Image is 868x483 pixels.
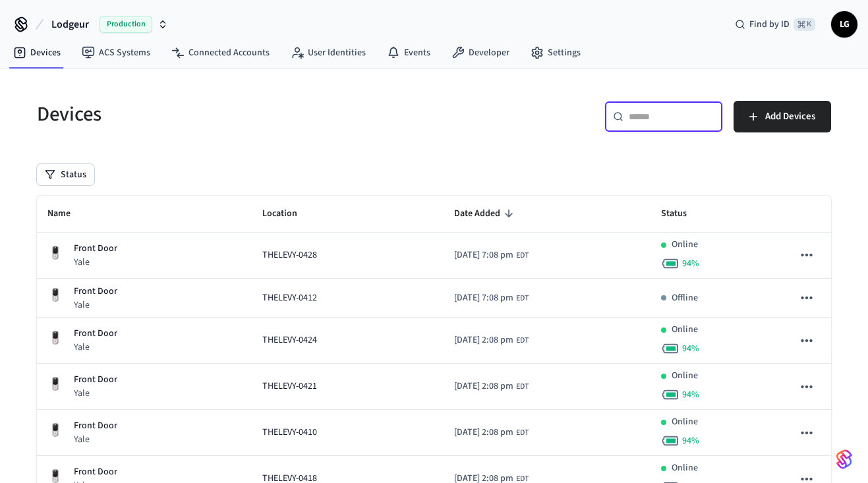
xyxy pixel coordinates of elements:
[672,291,698,305] p: Offline
[454,380,513,393] span: [DATE] 2:08 pm
[74,341,117,354] p: Yale
[724,13,826,36] div: Find by ID⌘ K
[47,376,63,392] img: Yale Assure Touchscreen Wifi Smart Lock, Satin Nickel, Front
[794,18,815,31] span: ⌘ K
[262,380,317,393] span: THELEVY-0421
[516,293,529,304] span: EDT
[520,41,591,65] a: Settings
[454,248,529,262] div: America/New_York
[47,204,88,224] span: Name
[682,257,699,270] span: 94 %
[51,16,89,32] span: Lodgeur
[74,387,117,400] p: Yale
[682,342,699,355] span: 94 %
[454,248,513,262] span: [DATE] 7:08 pm
[749,18,790,31] span: Find by ID
[74,419,117,433] p: Front Door
[262,248,317,262] span: THELEVY-0428
[262,426,317,440] span: THELEVY-0410
[454,204,517,224] span: Date Added
[454,291,529,305] div: America/New_York
[682,388,699,401] span: 94 %
[516,381,529,393] span: EDT
[454,426,513,440] span: [DATE] 2:08 pm
[74,433,117,446] p: Yale
[262,204,314,224] span: Location
[734,101,831,132] button: Add Devices
[47,422,63,438] img: Yale Assure Touchscreen Wifi Smart Lock, Satin Nickel, Front
[516,427,529,439] span: EDT
[454,426,529,440] div: America/New_York
[672,369,698,383] p: Online
[74,256,117,269] p: Yale
[3,41,71,65] a: Devices
[74,327,117,341] p: Front Door
[47,245,63,261] img: Yale Assure Touchscreen Wifi Smart Lock, Satin Nickel, Front
[454,291,513,305] span: [DATE] 7:08 pm
[454,380,529,393] div: America/New_York
[74,242,117,256] p: Front Door
[454,333,529,347] div: America/New_York
[262,291,317,305] span: THELEVY-0412
[682,434,699,447] span: 94 %
[161,41,280,65] a: Connected Accounts
[454,333,513,347] span: [DATE] 2:08 pm
[47,330,63,346] img: Yale Assure Touchscreen Wifi Smart Lock, Satin Nickel, Front
[100,16,152,33] span: Production
[376,41,441,65] a: Events
[71,41,161,65] a: ACS Systems
[672,238,698,252] p: Online
[831,11,857,38] button: LG
[37,101,426,128] h5: Devices
[832,13,856,36] span: LG
[262,333,317,347] span: THELEVY-0424
[74,465,117,479] p: Front Door
[280,41,376,65] a: User Identities
[836,449,852,470] img: SeamLogoGradient.69752ec5.svg
[74,373,117,387] p: Front Door
[74,285,117,298] p: Front Door
[672,461,698,475] p: Online
[74,298,117,312] p: Yale
[672,323,698,337] p: Online
[37,164,94,185] button: Status
[672,415,698,429] p: Online
[441,41,520,65] a: Developer
[47,287,63,303] img: Yale Assure Touchscreen Wifi Smart Lock, Satin Nickel, Front
[516,335,529,347] span: EDT
[661,204,704,224] span: Status
[516,250,529,262] span: EDT
[765,108,815,125] span: Add Devices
